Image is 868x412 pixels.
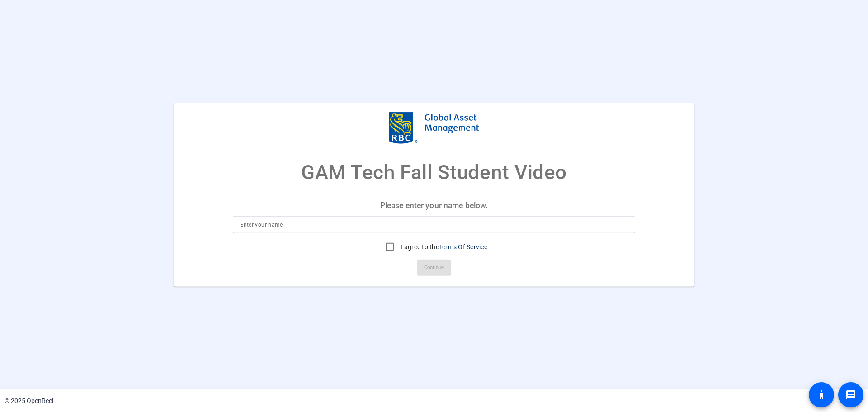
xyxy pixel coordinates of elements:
p: Please enter your name below. [226,194,642,216]
div: © 2025 OpenReel [5,396,53,406]
p: GAM Tech Fall Student Video [301,157,567,187]
mat-icon: message [845,389,856,400]
mat-icon: accessibility [816,389,827,400]
img: company-logo [389,112,479,143]
input: Enter your name [240,219,628,230]
label: I agree to the [399,242,487,251]
a: Terms Of Service [439,243,487,251]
